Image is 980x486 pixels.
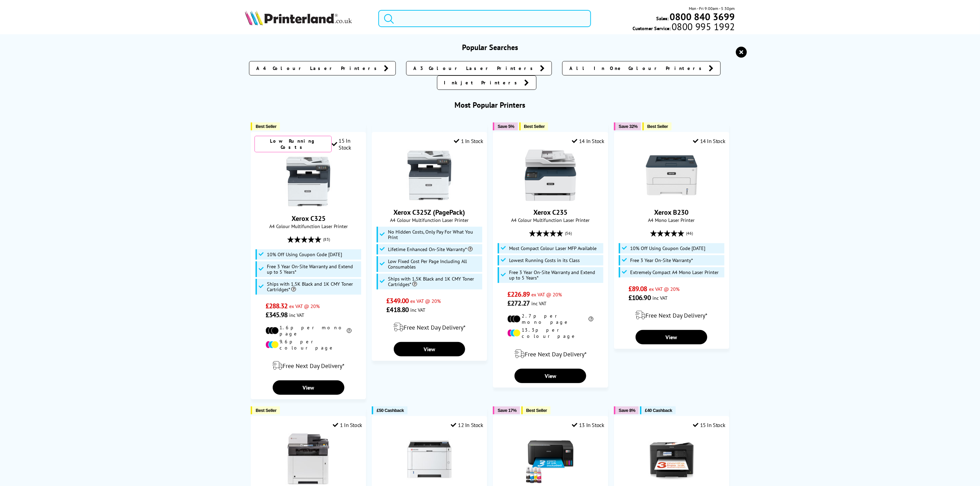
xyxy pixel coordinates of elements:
a: Printerland Logo [245,10,370,27]
div: 15 In Stock [332,137,362,151]
span: No Hidden Costs, Only Pay For What You Print [388,229,480,240]
div: 14 In Stock [572,138,604,144]
span: Save 8% [619,408,635,413]
div: 15 In Stock [693,422,725,428]
span: £288.32 [265,301,288,310]
span: Free 3 Year On-Site Warranty and Extend up to 5 Years* [267,264,359,275]
span: £40 Cashback [645,408,672,413]
span: Lifetime Enhanced On-Site Warranty* [388,247,473,252]
span: ex VAT @ 20% [289,303,320,309]
span: A4 Mono Laser Printer [618,217,725,223]
span: (83) [323,233,330,246]
img: Epson EcoTank ET-2862 [525,434,576,485]
input: Search product or brand [378,10,591,27]
span: Free 3 Year On-Site Warranty* [630,258,693,263]
img: Xerox C235 [525,150,576,201]
span: inc VAT [531,300,546,307]
img: Xerox C325 [283,156,334,207]
span: Best Seller [256,408,276,413]
a: View [515,369,586,383]
div: 14 In Stock [693,138,725,144]
span: 0800 995 1992 [671,23,735,30]
div: 1 In Stock [333,422,362,428]
img: Epson WorkForce WF-7840DTWF [646,434,697,485]
div: 1 In Stock [454,138,483,144]
img: Kyocera ECOSYS M5526cdw [283,434,334,485]
span: A4 Colour Multifunction Laser Printer [376,217,483,223]
a: A3 Colour Laser Printers [406,61,552,75]
span: Extremely Compact A4 Mono Laser Printer [630,270,719,275]
span: Best Seller [256,124,276,129]
a: A4 Colour Laser Printers [249,61,396,75]
span: Sales: [657,15,669,22]
button: Save 32% [614,122,641,130]
span: ex VAT @ 20% [531,291,562,298]
span: Ships with 1.5K Black and 1K CMY Toner Cartridges* [388,276,480,287]
span: A4 Colour Multifunction Laser Printer [497,217,604,223]
h3: Most Popular Printers [245,100,735,110]
img: Kyocera ECOSYS PA4000x [404,434,455,485]
button: Save 17% [493,406,520,414]
span: 10% Off Using Coupon Code [DATE] [630,246,705,251]
img: Xerox C325Z (PagePack) [404,150,455,201]
span: (46) [686,227,693,240]
img: Xerox B230 [646,150,697,201]
a: Xerox C325Z (PagePack) [404,195,455,202]
button: Best Seller [251,406,280,414]
b: 0800 840 3699 [670,10,735,23]
span: Save 32% [619,124,638,129]
a: View [273,380,344,395]
span: inc VAT [652,295,668,301]
span: Best Seller [647,124,668,129]
span: Free 3 Year On-Site Warranty and Extend up to 5 Years* [509,270,601,281]
a: 0800 840 3699 [669,13,735,20]
span: £89.08 [628,284,647,293]
span: 10% Off Using Coupon Code [DATE] [267,252,342,257]
div: modal_delivery [376,318,483,337]
a: Xerox B230 [654,208,689,217]
button: Best Seller [251,122,280,130]
span: A4 Colour Laser Printers [256,65,380,72]
span: inc VAT [289,312,304,318]
span: Best Seller [526,408,547,413]
button: Best Seller [642,122,672,130]
span: ex VAT @ 20% [649,286,680,292]
span: Save 17% [498,408,517,413]
h3: Popular Searches [245,43,735,52]
button: Save 5% [493,122,518,130]
span: Most Compact Colour Laser MFP Available [509,246,597,251]
a: Xerox C325Z (PagePack) [394,208,465,217]
a: All In One Colour Printers [562,61,721,75]
a: Xerox C325 [292,214,326,223]
li: 13.3p per colour page [507,327,593,339]
button: Best Seller [521,406,551,414]
button: Save 8% [614,406,639,414]
span: Low Fixed Cost Per Page Including All Consumables [388,259,480,270]
span: £50 Cashback [377,408,404,413]
li: 1.6p per mono page [265,324,352,337]
li: 9.6p per colour page [265,339,352,351]
a: View [394,342,465,356]
span: inc VAT [410,307,425,313]
span: ex VAT @ 20% [410,298,441,304]
li: 2.7p per mono page [507,313,593,325]
a: Xerox C325 [283,202,334,209]
span: Ships with 1.5K Black and 1K CMY Toner Cartridges* [267,281,359,292]
span: Mon - Fri 9:00am - 5:30pm [689,5,735,12]
span: All In One Colour Printers [569,65,705,72]
span: £272.27 [507,299,530,308]
span: £106.90 [628,293,651,302]
span: Customer Service: [633,23,735,32]
button: £50 Cashback [372,406,407,414]
button: £40 Cashback [640,406,675,414]
span: A3 Colour Laser Printers [413,65,536,72]
span: Lowest Running Costs in its Class [509,258,580,263]
span: £418.80 [387,305,409,314]
a: Xerox B230 [646,195,697,202]
span: £345.98 [265,310,288,319]
a: Xerox C235 [525,195,576,202]
span: Best Seller [524,124,545,129]
span: (56) [565,227,572,240]
button: Best Seller [519,122,548,130]
div: modal_delivery [497,344,604,364]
